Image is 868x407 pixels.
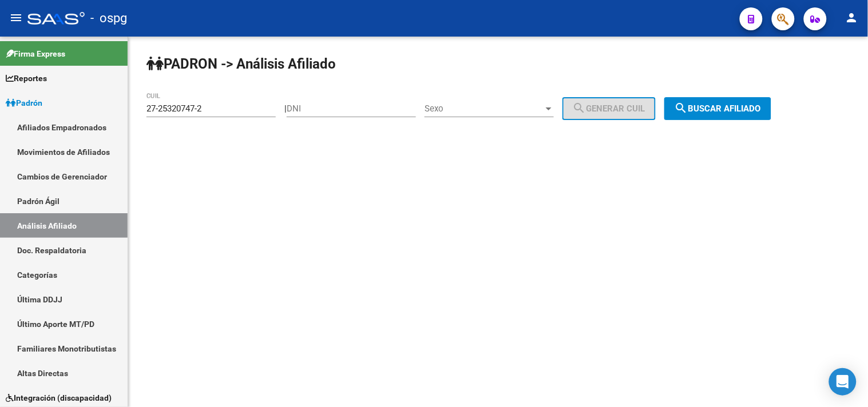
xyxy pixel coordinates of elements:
[146,56,336,72] strong: PADRON -> Análisis Afiliado
[675,103,761,114] span: Buscar afiliado
[6,47,65,60] span: Firma Express
[562,97,656,120] button: Generar CUIL
[9,11,23,25] mat-icon: menu
[675,101,688,115] mat-icon: search
[6,72,47,85] span: Reportes
[6,97,42,109] span: Padrón
[664,97,771,120] button: Buscar afiliado
[573,101,586,115] mat-icon: search
[284,103,664,114] div: |
[425,103,544,114] span: Sexo
[6,392,112,404] span: Integración (discapacidad)
[573,103,645,114] span: Generar CUIL
[829,368,857,396] div: Open Intercom Messenger
[845,11,859,25] mat-icon: person
[90,6,127,31] span: - ospg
